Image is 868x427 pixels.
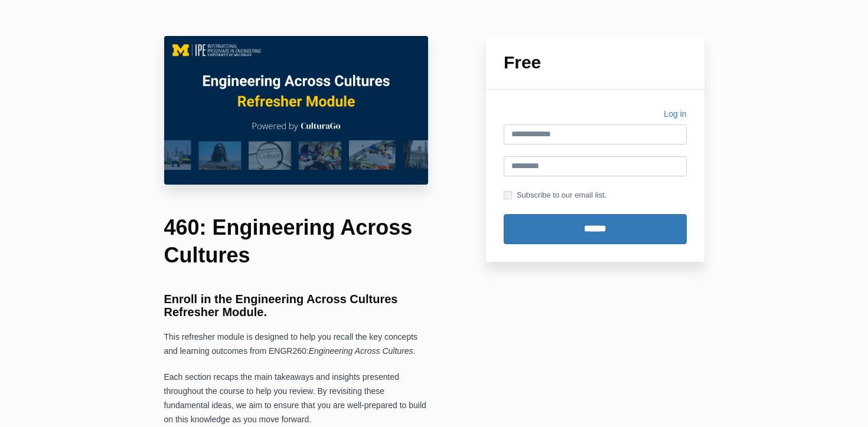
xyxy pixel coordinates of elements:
[413,346,416,356] span: .
[164,372,399,396] span: Each section recaps the main takeaways and insights presented throughout
[164,386,426,424] span: the course to help you review. By revisiting these fundamental ideas, we aim to ensure that you a...
[164,214,429,270] h1: 460: Engineering Across Cultures
[164,36,429,185] img: c0f10fc-c575-6ff0-c716-7a6e5a06d1b5_EAC_460_Main_Image.png
[664,107,686,124] a: Log in
[504,191,512,199] input: Subscribe to our email list.
[164,293,429,318] h3: Enroll in the Engineering Across Cultures Refresher Module.
[309,346,413,356] span: Engineering Across Cultures
[164,332,418,356] span: This refresher module is designed to help you recall the key concepts and learning outcomes from ...
[504,54,687,71] h1: Free
[504,189,606,202] label: Subscribe to our email list.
